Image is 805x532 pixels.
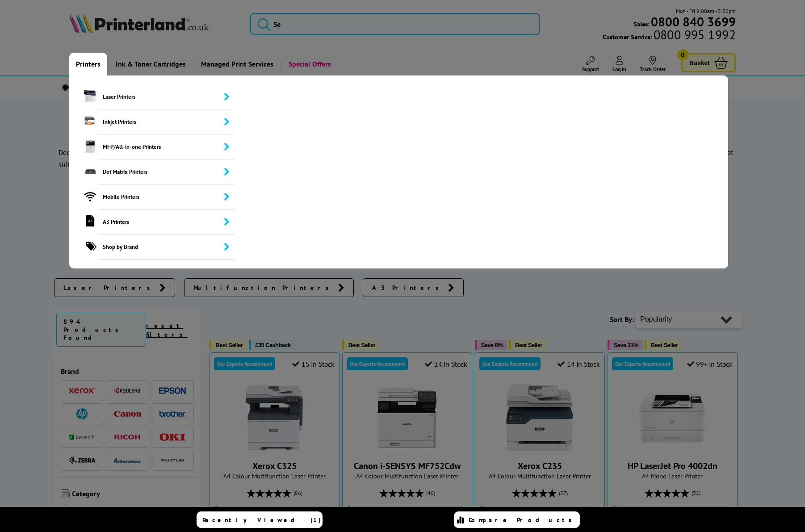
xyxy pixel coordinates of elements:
span: Mobile Printers [98,184,234,209]
span: A3 Printers [98,209,234,235]
span: Inkjet Printers [98,109,234,134]
span: Shop by Brand [98,235,234,260]
span: Compare Products [469,516,577,524]
a: Shop by Brand [69,235,234,260]
a: Dot Matrix Printers [69,159,234,184]
a: A3 Printers [69,209,234,235]
span: Recently Viewed (1) [202,516,321,524]
a: Inkjet Printers [69,109,234,134]
a: Printers [69,53,107,75]
a: Mobile Printers [69,184,234,209]
a: Laser Printers [69,84,234,109]
span: Laser Printers [98,84,234,109]
a: Recently Viewed (1) [197,511,323,528]
span: Dot Matrix Printers [98,159,234,184]
a: Compare Products [454,511,580,528]
span: MFP/All-in-one Printers [98,134,234,159]
a: MFP/All-in-one Printers [69,134,234,159]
